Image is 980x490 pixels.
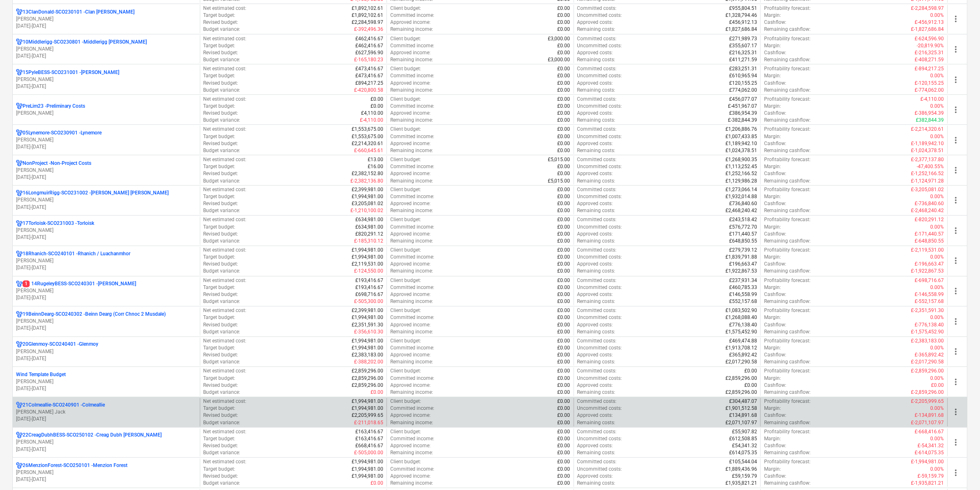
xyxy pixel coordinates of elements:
p: Approved costs : [577,110,613,117]
div: 114RugeleyBESS-SCO240301 -[PERSON_NAME][PERSON_NAME][DATE]-[DATE] [16,281,197,302]
p: £-4,110.00 [360,117,383,124]
p: Uncommitted costs : [577,42,622,49]
span: more_vert [951,226,961,236]
p: £5,015.00 [548,178,570,185]
p: £3,000.00 [548,56,570,63]
p: Approved income : [390,170,431,177]
p: [DATE] - [DATE] [16,476,197,483]
p: £-120,155.25 [915,80,944,87]
div: 26MenzionForest-SCO250101 -Menzion Forest[PERSON_NAME][DATE]-[DATE] [16,462,197,483]
p: PreLim23 - Preliminary Costs [23,103,85,110]
p: 10Middlerigg-SCO230801 - Middlerigg [PERSON_NAME] [23,39,147,46]
p: £0.00 [558,140,570,147]
p: Budget variance : [204,56,241,63]
p: [DATE] - [DATE] [16,23,197,30]
span: more_vert [951,407,961,417]
p: Cashflow : [764,170,786,177]
p: £5,015.00 [548,156,570,163]
p: NonProject - Non-Project Costs [23,160,91,167]
p: £1,328,794.46 [725,12,757,19]
div: NonProject -Non-Project Costs[PERSON_NAME][DATE]-[DATE] [16,160,197,181]
p: Target budget : [204,194,236,201]
p: Uncommitted costs : [577,163,622,170]
p: Profitability forecast : [764,187,811,194]
p: Profitability forecast : [764,5,811,12]
p: Committed costs : [577,187,617,194]
p: [PERSON_NAME] [16,227,197,234]
p: £0.00 [371,103,383,110]
p: Cashflow : [764,19,786,26]
p: Margin : [764,163,781,170]
p: £-216,325.31 [915,49,944,56]
p: 13ClanDonald-SCO230101 - Clan [PERSON_NAME] [23,9,134,16]
p: £1,206,886.76 [725,126,757,133]
div: Project has multi currencies enabled [16,129,23,136]
p: £627,596.90 [355,49,383,56]
p: £1,007,433.85 [725,133,757,140]
p: 26MenzionForest-SCO250101 - Menzion Forest [23,462,127,469]
p: Profitability forecast : [764,156,811,163]
p: Revised budget : [204,49,239,56]
p: £1,827,686.84 [725,26,757,33]
p: 14RugeleyBESS-SCO240301 - [PERSON_NAME] [23,281,136,288]
p: £955,804.51 [729,5,757,12]
p: £1,189,942.10 [725,140,757,147]
p: £271,989.73 [729,35,757,42]
p: Revised budget : [204,140,239,147]
p: [DATE] - [DATE] [16,416,197,423]
p: Cashflow : [764,110,786,117]
p: Remaining costs : [577,26,616,33]
div: 13ClanDonald-SCO230101 -Clan [PERSON_NAME][PERSON_NAME][DATE]-[DATE] [16,9,197,30]
p: [DATE] - [DATE] [16,265,197,272]
p: Remaining costs : [577,178,616,185]
p: Target budget : [204,133,236,140]
p: 21Colmeallie-SCO240901 - Colmeallie [23,402,105,409]
p: Committed income : [390,72,434,79]
p: Cashflow : [764,80,786,87]
p: [DATE] - [DATE] [16,234,197,241]
p: £-774,062.00 [915,87,944,94]
div: 16LongmuirRigg-SCO231002 -[PERSON_NAME] [PERSON_NAME][PERSON_NAME][DATE]-[DATE] [16,190,197,211]
div: Project has multi currencies enabled [16,103,23,110]
p: Committed income : [390,194,434,201]
p: £0.00 [558,126,570,133]
div: 15PyleBESS-SCO231001 -[PERSON_NAME][PERSON_NAME][DATE]-[DATE] [16,69,197,90]
p: [DATE] - [DATE] [16,325,197,332]
p: £0.00 [558,42,570,49]
p: £-4,110.00 [921,96,944,103]
p: Margin : [764,42,781,49]
p: Uncommitted costs : [577,133,622,140]
p: £3,000.00 [548,35,570,42]
p: Profitability forecast : [764,96,811,103]
p: Remaining cashflow : [764,147,811,154]
p: £1,553,675.00 [352,126,383,133]
div: Project has multi currencies enabled [16,462,23,469]
p: £-451,967.07 [728,103,757,110]
p: £0.00 [558,80,570,87]
p: Approved income : [390,49,431,56]
p: Remaining income : [390,87,433,94]
p: Committed costs : [577,65,617,72]
p: 0.00% [931,103,944,110]
p: Remaining cashflow : [764,178,811,185]
p: Profitability forecast : [764,35,811,42]
p: [DATE] - [DATE] [16,356,197,363]
p: Approved income : [390,80,431,87]
p: Committed costs : [577,96,617,103]
p: £0.00 [558,49,570,56]
p: Committed income : [390,103,434,110]
p: 15PyleBESS-SCO231001 - [PERSON_NAME] [23,69,119,76]
p: £1,024,378.51 [725,147,757,154]
p: £-456,912.13 [915,19,944,26]
p: Target budget : [204,72,236,79]
p: £894,217.25 [355,80,383,87]
p: [PERSON_NAME] [16,349,197,356]
p: 16LongmuirRigg-SCO231002 - [PERSON_NAME] [PERSON_NAME] [23,190,169,197]
p: £-2,377,137.80 [911,156,944,163]
p: Remaining income : [390,26,433,33]
p: £462,416.67 [355,42,383,49]
p: £386,954.39 [729,110,757,117]
p: £-2,284,598.97 [911,5,944,12]
p: £774,062.00 [729,87,757,94]
p: £0.00 [558,5,570,12]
